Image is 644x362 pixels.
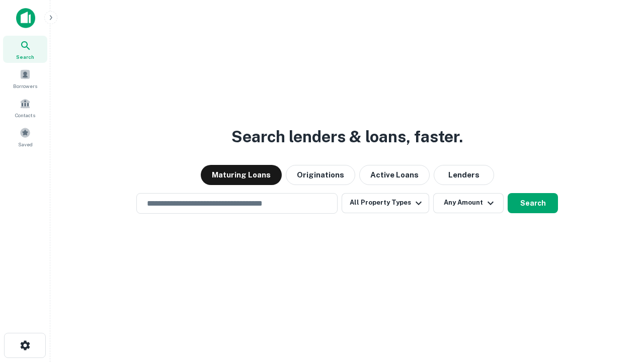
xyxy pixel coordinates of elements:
[3,36,47,63] a: Search
[231,125,463,149] h3: Search lenders & loans, faster.
[3,123,47,150] a: Saved
[15,111,35,119] span: Contacts
[359,165,430,185] button: Active Loans
[16,53,34,61] span: Search
[18,140,33,148] span: Saved
[3,94,47,121] a: Contacts
[508,193,558,213] button: Search
[286,165,355,185] button: Originations
[16,8,35,28] img: capitalize-icon.png
[434,165,494,185] button: Lenders
[3,65,47,92] a: Borrowers
[594,282,644,330] iframe: Chat Widget
[201,165,282,185] button: Maturing Loans
[433,193,504,213] button: Any Amount
[342,193,429,213] button: All Property Types
[13,82,37,90] span: Borrowers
